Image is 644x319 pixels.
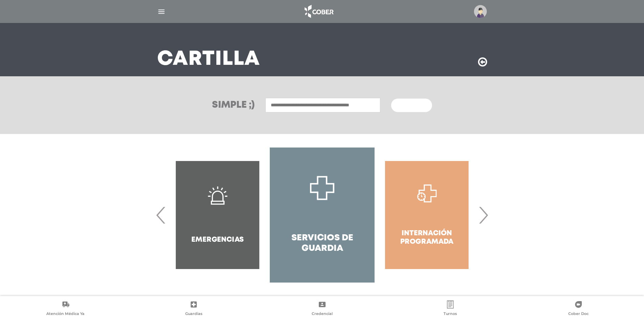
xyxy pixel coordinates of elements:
[258,300,386,318] a: Credencial
[568,311,589,317] span: Cober Doc
[444,311,457,317] span: Turnos
[391,99,432,112] button: Buscar
[477,197,490,233] span: Next
[301,3,336,20] img: logo_cober_home-white.png
[474,5,487,18] img: profile-placeholder.svg
[312,311,333,317] span: Credencial
[515,300,643,318] a: Cober Doc
[1,300,129,318] a: Atención Médica Ya
[129,300,258,318] a: Guardias
[46,311,85,317] span: Atención Médica Ya
[282,233,362,254] h4: Servicios de Guardia
[157,51,260,68] h3: Cartilla
[212,101,255,110] h3: Simple ;)
[157,7,166,16] img: Cober_menu-lines-white.svg
[154,197,168,233] span: Previous
[386,300,514,318] a: Turnos
[399,103,419,108] span: Buscar
[270,148,374,283] a: Servicios de Guardia
[185,311,202,317] span: Guardias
